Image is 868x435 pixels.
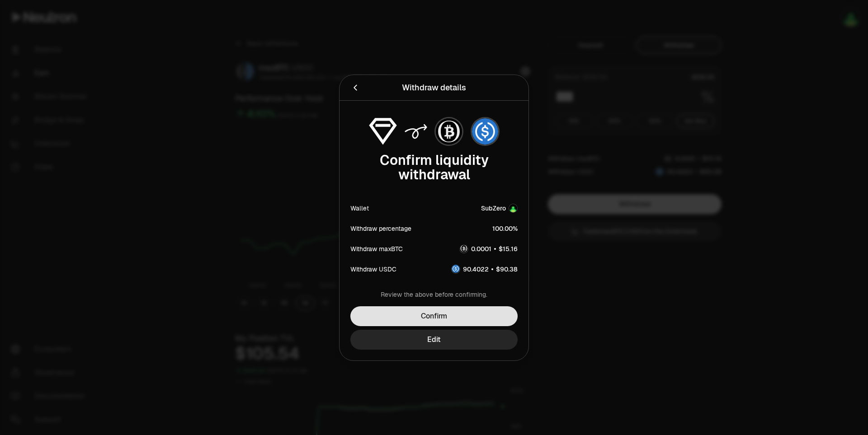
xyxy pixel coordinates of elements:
[402,81,466,94] div: Withdraw details
[350,244,403,253] div: Withdraw maxBTC
[350,204,369,213] div: Wallet
[350,153,518,182] div: Confirm liquidity withdrawal
[481,204,518,213] button: SubZeroAccount Image
[350,81,360,94] button: Back
[509,204,517,212] img: Account Image
[481,204,506,213] div: SubZero
[472,118,498,145] img: USDC Logo
[350,290,518,299] div: Review the above before confirming.
[350,306,518,326] button: Confirm
[350,224,411,233] div: Withdraw percentage
[452,265,460,273] img: USDC Logo
[350,264,396,273] div: Withdraw USDC
[436,118,462,145] img: maxBTC Logo
[350,330,518,350] button: Edit
[460,244,468,253] img: maxBTC Logo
